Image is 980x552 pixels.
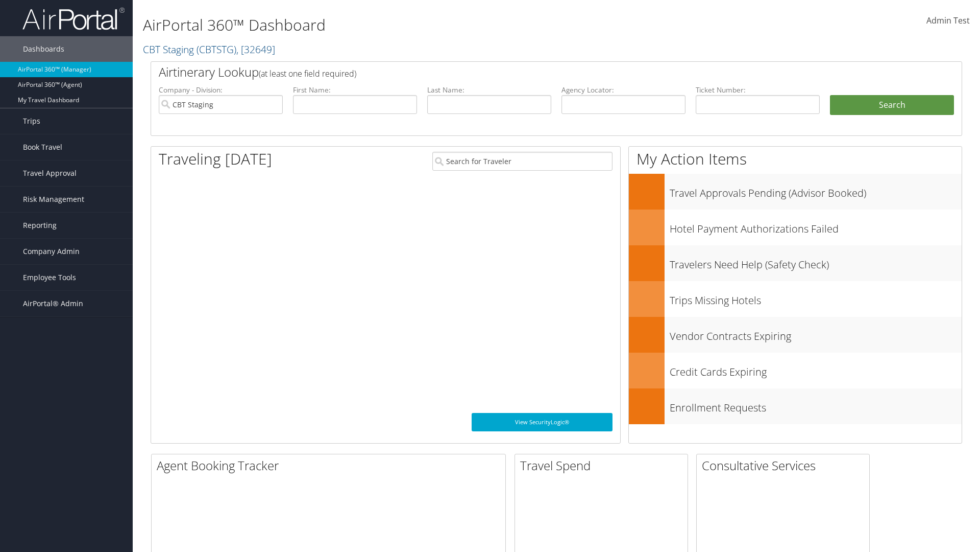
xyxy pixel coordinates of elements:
h1: My Action Items [629,148,962,170]
a: CBT Staging [143,42,275,56]
a: Credit Cards Expiring [629,353,962,388]
label: Company - Division: [159,85,283,95]
span: Trips [23,108,40,134]
h2: Travel Spend [520,457,688,474]
h3: Hotel Payment Authorizations Failed [670,217,962,236]
label: Ticket Number: [696,85,820,95]
button: Search [830,95,954,116]
span: Dashboards [23,36,64,62]
h3: Travelers Need Help (Safety Check) [670,252,962,272]
h3: Credit Cards Expiring [670,360,962,379]
a: Hotel Payment Authorizations Failed [629,210,962,245]
a: Enrollment Requests [629,388,962,424]
span: Employee Tools [23,265,76,290]
h2: Consultative Services [702,457,869,474]
h3: Enrollment Requests [670,396,962,415]
span: Book Travel [23,134,62,160]
span: (at least one field required) [259,68,356,79]
span: Risk Management [23,187,84,212]
span: ( CBTSTG ) [197,42,236,56]
label: First Name: [293,85,417,95]
span: Admin Test [926,15,970,26]
a: Admin Test [926,5,970,37]
h3: Vendor Contracts Expiring [670,324,962,343]
h3: Travel Approvals Pending (Advisor Booked) [670,181,962,200]
img: airportal-logo.png [22,7,125,31]
span: Reporting [23,213,57,238]
span: Travel Approval [23,160,77,186]
input: Search for Traveler [432,152,612,171]
a: View SecurityLogic® [472,413,612,431]
a: Travel Approvals Pending (Advisor Booked) [629,174,962,210]
span: , [ 32649 ] [236,42,275,56]
h1: AirPortal 360™ Dashboard [143,14,694,36]
label: Last Name: [427,85,551,95]
span: AirPortal® Admin [23,291,83,316]
a: Travelers Need Help (Safety Check) [629,245,962,281]
a: Vendor Contracts Expiring [629,317,962,353]
h2: Airtinerary Lookup [159,63,887,81]
span: Company Admin [23,239,80,264]
h1: Traveling [DATE] [159,148,272,170]
a: Trips Missing Hotels [629,281,962,317]
label: Agency Locator: [561,85,685,95]
h3: Trips Missing Hotels [670,288,962,308]
h2: Agent Booking Tracker [157,457,505,474]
